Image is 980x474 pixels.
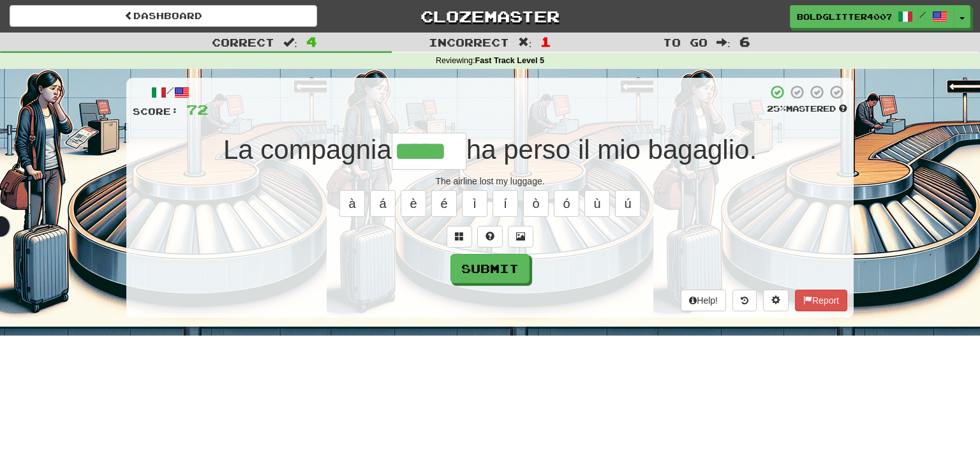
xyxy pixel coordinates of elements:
[462,190,487,217] button: ì
[919,10,926,19] span: /
[716,37,731,48] span: :
[681,290,726,311] button: Help!
[508,226,533,248] button: Show image (alt+x)
[10,5,317,27] a: Dashboard
[790,5,954,28] a: BoldGlitter4007 /
[795,290,847,311] button: Report
[223,135,392,165] span: La compagnia
[767,103,847,115] div: Mastered
[306,34,317,49] span: 4
[212,36,274,48] span: Correct
[732,290,757,311] button: Round history (alt+y)
[447,226,472,248] button: Switch sentence to multiple choice alt+p
[133,84,208,100] div: /
[554,190,579,217] button: ó
[429,36,509,48] span: Incorrect
[477,226,503,248] button: Single letter hint - you only get 1 per sentence and score half the points! alt+h
[739,34,750,49] span: 6
[663,36,708,48] span: To go
[339,190,365,217] button: à
[370,190,396,217] button: á
[466,135,757,165] span: ha perso il mio bagaglio.
[584,190,610,217] button: ù
[518,37,532,48] span: :
[615,190,641,217] button: ú
[767,103,786,114] span: 25 %
[540,34,551,49] span: 1
[450,254,530,283] button: Submit
[401,190,426,217] button: è
[336,5,644,27] a: Clozemaster
[133,175,847,188] div: The airline lost my luggage.
[797,11,891,22] span: BoldGlitter4007
[431,190,457,217] button: é
[186,101,208,117] span: 72
[493,190,518,217] button: í
[283,37,297,48] span: :
[475,56,545,65] strong: Fast Track Level 5
[523,190,549,217] button: ò
[133,106,179,117] span: Score:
